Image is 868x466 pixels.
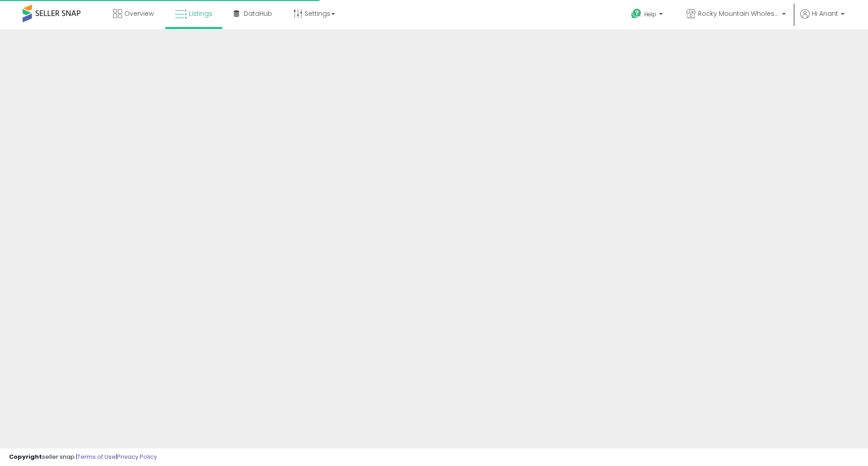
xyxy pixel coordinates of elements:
span: Rocky Mountain Wholesale [698,9,779,18]
span: Help [644,10,656,18]
span: Hi Anant [812,9,838,18]
span: Overview [124,9,154,18]
a: Help [624,1,672,29]
a: Hi Anant [800,9,844,29]
span: DataHub [244,9,272,18]
i: Get Help [631,8,642,19]
span: Listings [189,9,212,18]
